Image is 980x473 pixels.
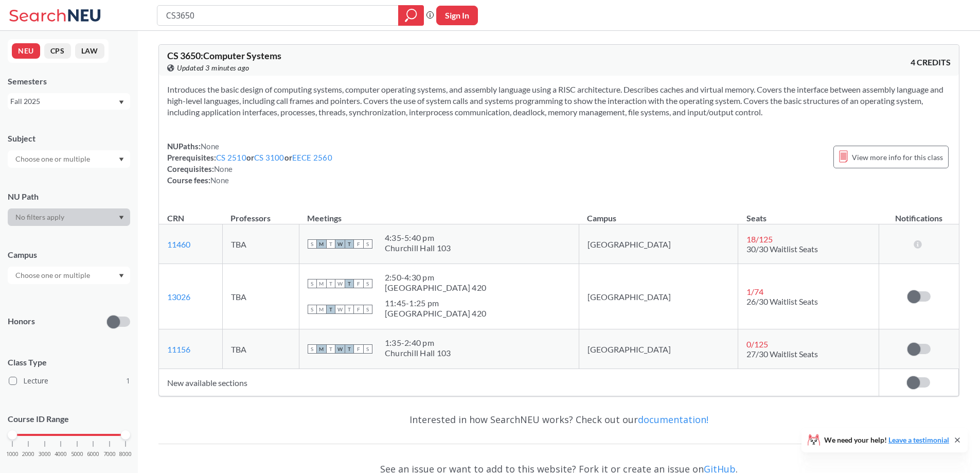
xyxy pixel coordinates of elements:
[216,153,246,162] a: CS 2510
[158,405,959,434] div: Interested in how SearchNEU works? Check out our
[8,76,130,87] div: Semesters
[746,349,818,359] span: 27/30 Waitlist Seats
[167,50,281,61] span: CS 3650 : Computer Systems
[8,316,35,327] p: Honors
[385,283,486,293] div: [GEOGRAPHIC_DATA] 420
[8,208,130,226] div: Dropdown arrow
[126,375,130,387] span: 1
[398,5,424,26] div: magnifying glass
[167,141,332,186] div: NUPaths: Prerequisites: or or Corequisites: Course fees:
[55,451,67,457] span: 4000
[385,243,451,253] div: Churchill Hall 103
[222,202,299,224] th: Professors
[308,344,317,354] span: S
[159,369,879,396] td: New available sections
[8,191,130,202] div: NU Path
[824,436,949,444] span: We need your help!
[385,272,486,283] div: 2:50 - 4:30 pm
[746,339,768,349] span: 0 / 125
[326,305,335,314] span: T
[210,176,229,185] span: None
[254,153,284,162] a: CS 3100
[363,344,372,354] span: S
[119,274,124,278] svg: Dropdown arrow
[579,224,738,264] td: [GEOGRAPHIC_DATA]
[746,244,818,254] span: 30/30 Waitlist Seats
[317,279,326,288] span: M
[8,133,130,144] div: Subject
[44,43,71,59] button: CPS
[363,305,372,314] span: S
[579,329,738,369] td: [GEOGRAPHIC_DATA]
[385,308,486,319] div: [GEOGRAPHIC_DATA] 420
[222,329,299,369] td: TBA
[746,287,763,296] span: 1 / 74
[738,202,879,224] th: Seats
[167,213,184,224] div: CRN
[385,233,451,243] div: 4:35 - 5:40 pm
[852,151,943,164] span: View more info for this class
[308,305,317,314] span: S
[103,451,116,457] span: 7000
[8,150,130,168] div: Dropdown arrow
[119,451,132,457] span: 8000
[8,267,130,284] div: Dropdown arrow
[345,305,354,314] span: T
[167,292,190,302] a: 13026
[879,202,958,224] th: Notifications
[119,157,124,162] svg: Dropdown arrow
[201,142,219,151] span: None
[75,43,104,59] button: LAW
[119,100,124,104] svg: Dropdown arrow
[579,264,738,329] td: [GEOGRAPHIC_DATA]
[326,279,335,288] span: T
[385,338,451,348] div: 1:35 - 2:40 pm
[8,249,130,260] div: Campus
[8,357,130,368] span: Class Type
[165,7,391,24] input: Class, professor, course number, "phrase"
[335,239,345,249] span: W
[335,344,345,354] span: W
[363,239,372,249] span: S
[222,264,299,329] td: TBA
[888,435,949,444] a: Leave a testimonial
[354,344,363,354] span: F
[326,239,335,249] span: T
[39,451,51,457] span: 3000
[354,279,363,288] span: F
[6,451,19,457] span: 1000
[579,202,738,224] th: Campus
[345,344,354,354] span: T
[335,305,345,314] span: W
[354,239,363,249] span: F
[335,279,345,288] span: W
[22,451,34,457] span: 2000
[214,164,233,173] span: None
[167,84,951,118] section: Introduces the basic design of computing systems, computer operating systems, and assembly langua...
[746,234,773,244] span: 18 / 125
[10,96,118,107] div: Fall 2025
[317,344,326,354] span: M
[71,451,83,457] span: 5000
[10,269,97,282] input: Choose one or multiple
[911,57,951,68] span: 4 CREDITS
[385,348,451,358] div: Churchill Hall 103
[317,239,326,249] span: M
[10,153,97,165] input: Choose one or multiple
[87,451,99,457] span: 6000
[308,239,317,249] span: S
[405,8,417,23] svg: magnifying glass
[308,279,317,288] span: S
[638,413,708,426] a: documentation!
[8,93,130,110] div: Fall 2025Dropdown arrow
[119,216,124,220] svg: Dropdown arrow
[167,344,190,354] a: 11156
[167,239,190,249] a: 11460
[345,279,354,288] span: T
[12,43,40,59] button: NEU
[436,6,478,25] button: Sign In
[9,374,130,388] label: Lecture
[363,279,372,288] span: S
[292,153,332,162] a: EECE 2560
[345,239,354,249] span: T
